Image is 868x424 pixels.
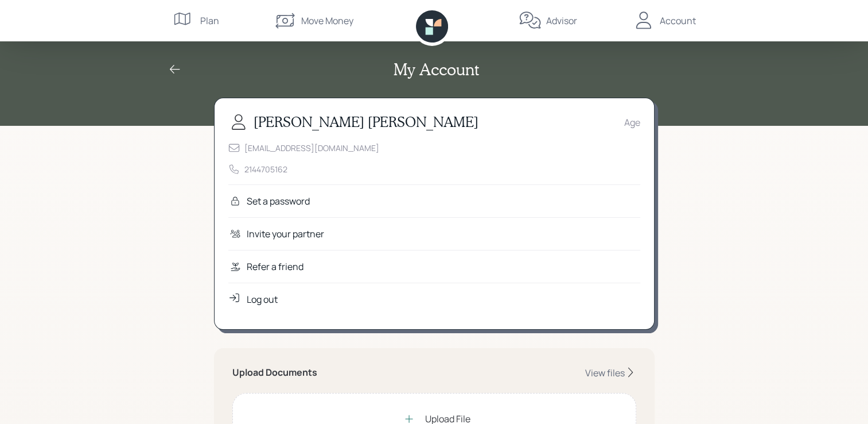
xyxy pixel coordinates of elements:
[254,114,478,130] h3: [PERSON_NAME] [PERSON_NAME]
[244,163,287,175] div: 2144705162
[301,14,353,28] div: Move Money
[247,227,324,241] div: Invite your partner
[232,367,317,378] h5: Upload Documents
[247,194,310,208] div: Set a password
[244,142,379,154] div: [EMAIL_ADDRESS][DOMAIN_NAME]
[585,367,625,379] div: View files
[200,14,219,28] div: Plan
[247,260,303,273] div: Refer a friend
[247,292,278,306] div: Log out
[660,14,696,28] div: Account
[624,115,640,129] div: Age
[394,60,479,79] h2: My Account
[546,14,577,28] div: Advisor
